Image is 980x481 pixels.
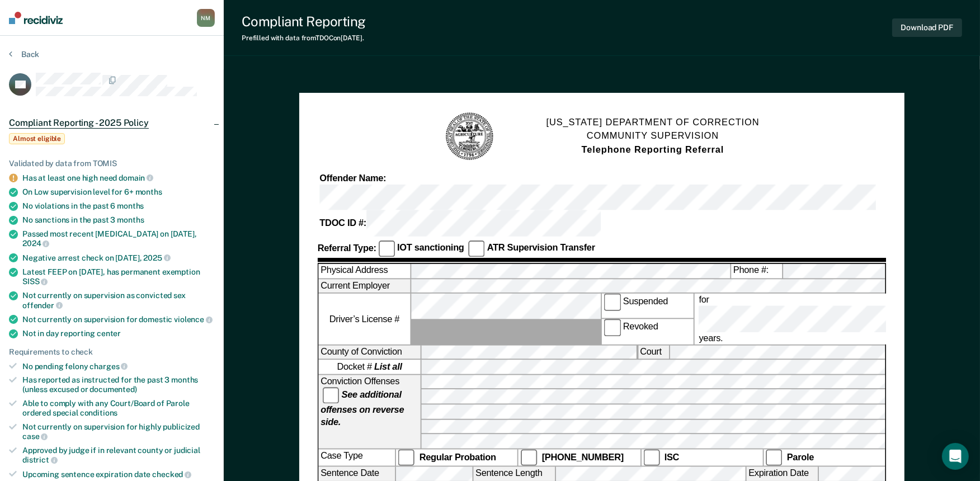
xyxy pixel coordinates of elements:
[319,264,411,278] label: Physical Address
[320,218,367,228] strong: TDOC ID #:
[9,117,149,129] span: Compliant Reporting - 2025 Policy
[22,215,215,225] div: No sanctions in the past 3
[582,145,724,155] strong: Telephone Reporting Referral
[117,201,144,210] span: months
[9,12,63,24] img: Recidiviz
[337,361,402,373] span: Docket #
[9,159,215,168] div: Validated by data from TOMIS
[117,215,144,224] span: months
[22,173,215,183] div: Has at least one high need domain
[487,243,595,253] strong: ATR Supervision Transfer
[697,294,936,345] label: for years.
[22,329,215,338] div: Not in day reporting
[143,253,170,262] span: 2025
[242,13,366,30] div: Compliant Reporting
[22,229,215,248] div: Passed most recent [MEDICAL_DATA] on [DATE],
[320,173,387,183] strong: Offender Name:
[319,375,421,448] div: Conviction Offenses
[602,294,694,319] label: Suspended
[374,362,402,372] strong: List all
[22,455,58,464] span: district
[468,240,485,257] input: ATR Supervision Transfer
[319,467,395,481] label: Sentence Date
[319,345,421,359] label: County of Conviction
[152,470,191,479] span: checked
[321,390,404,427] strong: See additional offenses on reverse side.
[604,319,621,336] input: Revoked
[319,294,411,345] label: Driver’s License #
[942,443,969,470] div: Open Intercom Messenger
[445,111,496,162] img: TN Seal
[197,9,215,27] div: N M
[22,277,48,286] span: SISS
[9,347,215,357] div: Requirements to check
[699,306,934,332] input: for years.
[22,253,215,263] div: Negative arrest check on [DATE],
[787,452,814,462] strong: Parole
[319,449,395,466] div: Case Type
[546,116,760,158] h1: [US_STATE] DEPARTMENT OF CORRECTION COMMUNITY SUPERVISION
[638,345,669,359] label: Court
[732,264,783,278] label: Phone #:
[242,34,366,42] div: Prefilled with data from TDOC on [DATE] .
[379,240,395,257] input: IOT sanctioning
[22,422,215,441] div: Not currently on supervision for highly publicized
[766,449,783,466] input: Parole
[22,301,63,310] span: offender
[542,452,624,462] strong: [PHONE_NUMBER]
[197,9,215,27] button: NM
[521,449,538,466] input: [PHONE_NUMBER]
[22,446,215,465] div: Approved by judge if in relevant county or judicial
[22,399,215,418] div: Able to comply with any Court/Board of Parole ordered special
[604,294,621,311] input: Suspended
[90,362,128,371] span: charges
[135,187,162,196] span: months
[22,375,215,394] div: Has reported as instructed for the past 3 months (unless excused or
[665,452,679,462] strong: ISC
[22,267,215,286] div: Latest FEEP on [DATE], has permanent exemption
[892,18,962,37] button: Download PDF
[22,469,215,479] div: Upcoming sentence expiration date
[323,387,340,404] input: See additional offenses on reverse side.
[643,449,660,466] input: ISC
[80,408,118,417] span: conditions
[22,432,48,441] span: case
[319,279,411,293] label: Current Employer
[9,133,65,144] span: Almost eligible
[474,467,555,481] label: Sentence Length
[22,291,215,310] div: Not currently on supervision as convicted sex
[89,385,136,394] span: documented)
[22,187,215,197] div: On Low supervision level for 6+
[747,467,818,481] label: Expiration Date
[22,361,215,371] div: No pending felony
[397,243,464,253] strong: IOT sanctioning
[318,243,376,253] strong: Referral Type:
[97,329,121,338] span: center
[9,49,39,59] button: Back
[22,239,49,248] span: 2024
[22,314,215,324] div: Not currently on supervision for domestic
[174,315,213,324] span: violence
[398,449,415,466] input: Regular Probation
[420,452,496,462] strong: Regular Probation
[22,201,215,211] div: No violations in the past 6
[602,319,694,344] label: Revoked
